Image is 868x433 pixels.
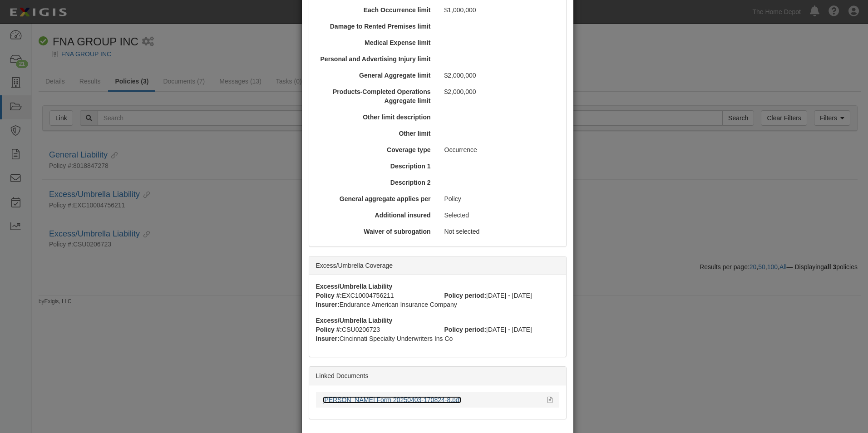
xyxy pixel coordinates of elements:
[438,87,562,96] div: $2,000,000
[316,283,393,290] strong: Excess/Umbrella Liability
[444,292,487,299] strong: Policy period:
[438,71,562,80] div: $2,000,000
[316,292,342,299] strong: Policy #:
[313,194,438,203] div: General aggregate applies per
[323,395,541,404] div: ACORD Form 20250403-170824-8.pdf
[309,300,566,309] div: Endurance American Insurance Company
[313,71,438,80] div: General Aggregate limit
[313,227,438,236] div: Waiver of subrogation
[313,178,438,187] div: Description 2
[309,367,566,385] div: Linked Documents
[313,145,438,154] div: Coverage type
[309,291,438,300] div: EXC10004756211
[309,256,566,275] div: Excess/Umbrella Coverage
[316,326,342,333] strong: Policy #:
[309,325,438,334] div: CSU0206723
[309,334,566,343] div: Cincinnati Specialty Underwriters Ins Co
[444,326,487,333] strong: Policy period:
[313,87,438,105] div: Products-Completed Operations Aggregate limit
[438,325,566,334] div: [DATE] - [DATE]
[438,211,562,220] div: Selected
[316,335,340,342] strong: Insurer:
[438,145,562,154] div: Occurrence
[313,38,438,47] div: Medical Expense limit
[313,113,438,122] div: Other limit description
[313,129,438,138] div: Other limit
[313,162,438,171] div: Description 1
[316,317,393,324] strong: Excess/Umbrella Liability
[323,396,461,403] a: [PERSON_NAME] Form 20250403-170824-8.pdf
[438,227,562,236] div: Not selected
[316,301,340,308] strong: Insurer:
[438,291,566,300] div: [DATE] - [DATE]
[438,194,562,203] div: Policy
[313,22,438,31] div: Damage to Rented Premises limit
[313,211,438,220] div: Additional insured
[313,54,438,64] div: Personal and Advertising Injury limit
